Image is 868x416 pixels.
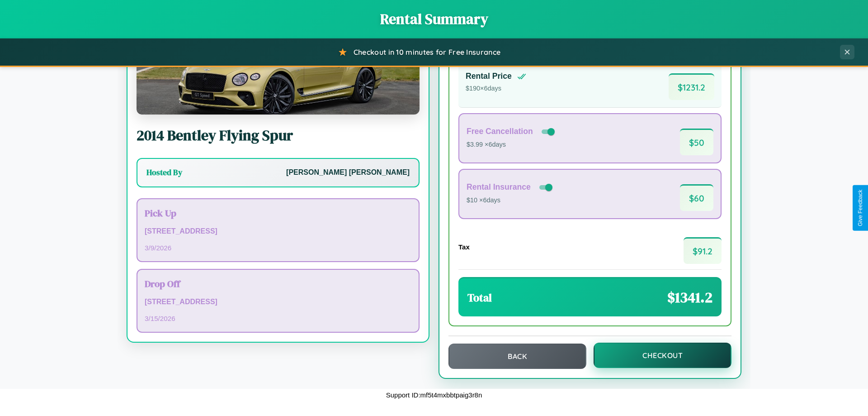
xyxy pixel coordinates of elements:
p: $3.99 × 6 days [467,139,557,151]
img: Bentley Flying Spur [137,24,420,115]
h3: Pick Up [145,206,411,220]
h3: Hosted By [146,167,182,178]
p: Support ID: mf5t4mxbbtpaig3r8n [386,389,482,401]
span: $ 91.2 [684,237,722,264]
p: [STREET_ADDRESS] [145,296,411,309]
p: [STREET_ADDRESS] [145,225,411,238]
p: 3 / 9 / 2026 [145,242,411,254]
h4: Tax [458,243,470,251]
h3: Total [467,290,492,305]
h2: 2014 Bentley Flying Spur [137,125,420,145]
button: Back [448,344,586,369]
h3: Drop Off [145,277,411,290]
span: Checkout in 10 minutes for Free Insurance [354,48,500,57]
div: Give Feedback [857,190,863,226]
p: $10 × 6 days [467,195,554,206]
span: $ 50 [680,129,713,155]
span: $ 1341.2 [667,287,712,307]
p: $ 190 × 6 days [466,83,526,95]
h4: Rental Price [466,72,512,81]
span: $ 60 [680,184,713,211]
h4: Rental Insurance [467,182,531,192]
p: [PERSON_NAME] [PERSON_NAME] [286,166,410,179]
p: 3 / 15 / 2026 [145,312,411,325]
h4: Free Cancellation [467,127,533,136]
button: Checkout [594,343,731,368]
h1: Rental Summary [9,9,859,29]
span: $ 1231.2 [669,73,714,100]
